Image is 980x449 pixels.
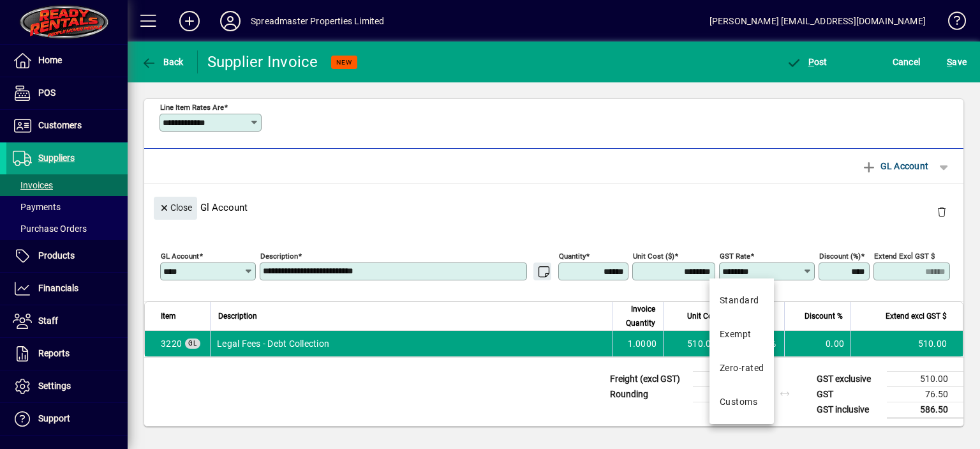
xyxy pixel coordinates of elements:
[161,337,182,350] span: Legal Fees - Debt Collection
[6,240,128,272] a: Products
[720,395,757,409] div: Customs
[887,402,963,418] td: 586.50
[693,371,769,386] td: 0.00
[161,309,176,323] span: Item
[38,413,70,423] span: Support
[783,50,831,73] button: Post
[604,386,693,402] td: Rounding
[720,294,759,307] div: Standard
[559,251,586,260] mat-label: Quantity
[38,55,62,65] span: Home
[861,156,928,176] span: GL Account
[13,180,53,190] span: Invoices
[13,202,61,212] span: Payments
[38,381,71,391] span: Settings
[663,331,733,356] td: 510.0000
[944,50,970,73] button: Save
[810,402,887,418] td: GST inclusive
[720,328,752,341] div: Exempt
[218,309,257,323] span: Description
[188,340,197,347] span: GL
[926,206,957,217] app-page-header-button: Delete
[161,251,199,260] mat-label: GL Account
[887,386,963,402] td: 76.50
[38,348,70,358] span: Reports
[6,273,128,305] a: Financials
[855,155,935,178] button: GL Account
[38,120,82,130] span: Customers
[687,309,725,323] span: Unit Cost $
[6,45,128,77] a: Home
[210,10,251,33] button: Profile
[38,88,56,98] span: POS
[128,50,198,73] app-page-header-button: Back
[144,184,963,231] div: Gl Account
[893,52,921,72] span: Cancel
[6,196,128,218] a: Payments
[6,338,128,370] a: Reports
[38,153,75,163] span: Suppliers
[251,11,384,31] div: Spreadmaster Properties Limited
[709,284,774,317] mat-option: Standard
[808,57,814,67] span: P
[874,251,935,260] mat-label: Extend excl GST $
[926,197,957,227] button: Delete
[720,251,750,260] mat-label: GST rate
[633,251,674,260] mat-label: Unit Cost ($)
[850,331,963,356] td: 510.00
[6,370,128,402] a: Settings
[709,351,774,385] mat-option: Zero-rated
[260,251,298,260] mat-label: Description
[709,317,774,351] mat-option: Exempt
[6,174,128,196] a: Invoices
[13,224,87,234] span: Purchase Orders
[889,50,924,73] button: Cancel
[819,251,861,260] mat-label: Discount (%)
[38,250,75,261] span: Products
[620,302,655,330] span: Invoice Quantity
[947,57,952,67] span: S
[810,386,887,402] td: GST
[886,309,947,323] span: Extend excl GST $
[786,57,828,67] span: ost
[604,371,693,386] td: Freight (excl GST)
[720,361,764,375] div: Zero-rated
[6,110,128,142] a: Customers
[151,201,200,213] app-page-header-button: Close
[709,11,926,31] div: [PERSON_NAME] [EMAIL_ADDRESS][DOMAIN_NAME]
[939,3,964,44] a: Knowledge Base
[810,371,887,386] td: GST exclusive
[6,218,128,240] a: Purchase Orders
[169,10,210,33] button: Add
[141,57,184,67] span: Back
[6,305,128,337] a: Staff
[138,50,187,73] button: Back
[6,403,128,435] a: Support
[612,331,663,356] td: 1.0000
[207,52,318,72] div: Supplier Invoice
[887,371,963,386] td: 510.00
[160,102,224,111] mat-label: Line item rates are
[709,385,774,419] mat-option: Customs
[336,58,352,66] span: NEW
[784,331,850,356] td: 0.00
[805,309,843,323] span: Discount %
[38,283,78,293] span: Financials
[159,197,192,218] span: Close
[947,52,967,72] span: ave
[154,197,197,220] button: Close
[210,331,612,356] td: Legal Fees - Debt Collection
[6,77,128,109] a: POS
[693,386,769,402] td: 0.00
[38,316,58,326] span: Staff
